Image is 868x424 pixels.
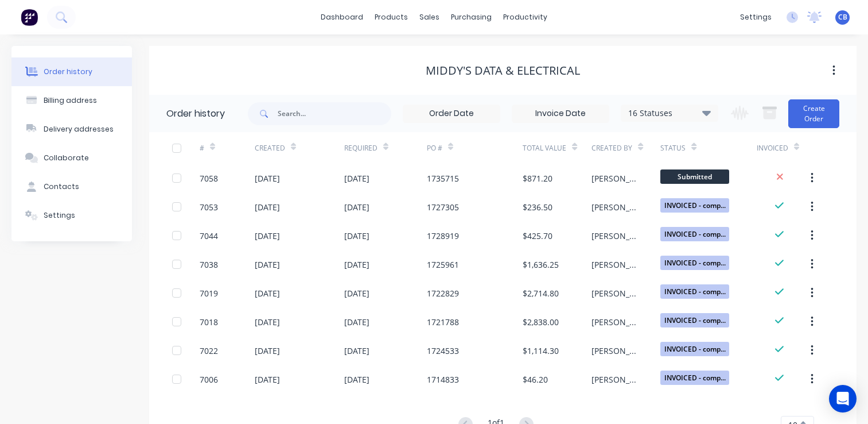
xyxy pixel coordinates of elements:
[523,201,552,213] div: $236.50
[200,259,218,271] div: 7038
[200,230,218,242] div: 7044
[621,107,718,120] div: 16 Statuses
[591,132,660,164] div: Created By
[344,287,369,299] div: [DATE]
[344,143,377,153] div: Required
[403,105,500,122] input: Order Date
[523,345,559,357] div: $1,114.30
[44,182,79,192] div: Contacts
[255,287,280,299] div: [DATE]
[445,9,497,26] div: purchasing
[591,316,637,328] div: [PERSON_NAME]
[523,132,591,164] div: Total Value
[427,132,523,164] div: PO #
[591,230,637,242] div: [PERSON_NAME]
[591,345,637,357] div: [PERSON_NAME]
[344,373,369,386] div: [DATE]
[591,172,637,184] div: [PERSON_NAME]
[660,371,729,385] span: INVOICED - comp...
[660,342,729,356] span: INVOICED - comp...
[255,259,280,271] div: [DATE]
[660,169,729,184] span: Submitted
[255,345,280,357] div: [DATE]
[660,143,686,153] div: Status
[44,153,89,163] div: Collaborate
[427,373,459,386] div: 1714833
[44,67,92,77] div: Order history
[21,9,38,26] img: Factory
[734,9,777,26] div: settings
[344,201,369,213] div: [DATE]
[255,201,280,213] div: [DATE]
[660,132,757,164] div: Status
[660,313,729,327] span: INVOICED - comp...
[497,9,553,26] div: productivity
[255,230,280,242] div: [DATE]
[660,256,729,270] span: INVOICED - comp...
[829,385,857,413] div: Open Intercom Messenger
[200,132,255,164] div: #
[523,287,559,299] div: $2,714.80
[11,57,132,86] button: Order history
[591,201,637,213] div: [PERSON_NAME]
[11,172,132,201] button: Contacts
[427,201,459,213] div: 1727305
[200,373,218,386] div: 7006
[591,259,637,271] div: [PERSON_NAME]
[255,143,285,153] div: Created
[427,287,459,299] div: 1722829
[427,172,459,184] div: 1735715
[591,287,637,299] div: [PERSON_NAME]
[11,115,132,144] button: Delivery addresses
[757,143,788,153] div: Invoiced
[427,259,459,271] div: 1725961
[523,259,559,271] div: $1,636.25
[11,86,132,115] button: Billing address
[166,107,225,121] div: Order history
[591,143,632,153] div: Created By
[523,172,552,184] div: $871.20
[512,105,609,122] input: Invoice Date
[523,316,559,328] div: $2,838.00
[427,316,459,328] div: 1721788
[660,284,729,299] span: INVOICED - comp...
[427,230,459,242] div: 1728919
[426,64,580,78] div: Middy's Data & Electrical
[200,143,204,153] div: #
[44,210,75,221] div: Settings
[427,143,442,153] div: PO #
[838,12,847,22] span: CB
[591,373,637,386] div: [PERSON_NAME]
[523,230,552,242] div: $425.70
[278,102,391,125] input: Search...
[11,144,132,172] button: Collaborate
[255,373,280,386] div: [DATE]
[255,132,344,164] div: Created
[44,95,97,106] div: Billing address
[315,9,369,26] a: dashboard
[344,345,369,357] div: [DATE]
[523,143,566,153] div: Total Value
[44,124,114,134] div: Delivery addresses
[757,132,812,164] div: Invoiced
[11,201,132,230] button: Settings
[414,9,445,26] div: sales
[255,316,280,328] div: [DATE]
[660,227,729,241] span: INVOICED - comp...
[200,316,218,328] div: 7018
[788,99,839,128] button: Create Order
[344,259,369,271] div: [DATE]
[200,345,218,357] div: 7022
[344,172,369,184] div: [DATE]
[369,9,414,26] div: products
[200,201,218,213] div: 7053
[344,132,427,164] div: Required
[344,316,369,328] div: [DATE]
[255,172,280,184] div: [DATE]
[523,373,548,386] div: $46.20
[200,172,218,184] div: 7058
[200,287,218,299] div: 7019
[427,345,459,357] div: 1724533
[344,230,369,242] div: [DATE]
[660,198,729,213] span: INVOICED - comp...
